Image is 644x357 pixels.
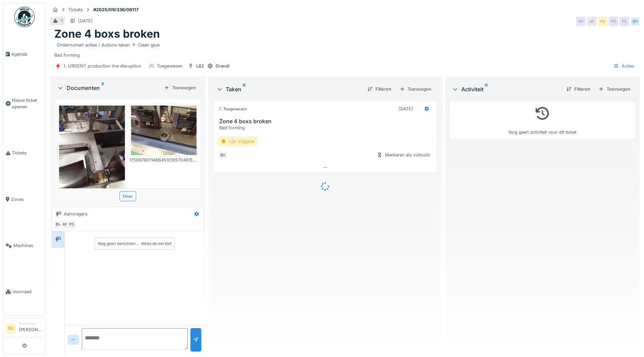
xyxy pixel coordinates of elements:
[397,84,434,94] div: Toevoegen
[98,241,171,247] div: Nog geen berichten … Wees de eerste!
[60,220,70,229] div: AF
[3,223,46,269] a: Machines
[218,106,247,112] div: Toegewezen
[576,17,586,26] div: AF
[196,63,204,69] div: L82
[399,106,413,112] div: [DATE]
[374,150,433,159] div: Markeren als voltooid
[216,85,362,93] div: Taken
[13,242,43,249] span: Machines
[64,211,88,217] div: Aanvragers
[19,321,43,326] div: Technicus
[161,83,199,92] div: Toevoegen
[131,106,197,155] img: yridn2v3grjjqj7264fa1y9r4xzb
[129,157,199,163] div: 17569780114664510185704815872790.jpg
[54,41,636,58] div: Bad forming
[91,6,141,13] strong: #2025/09/336/06117
[3,176,46,222] a: Zones
[454,104,631,135] div: Nog geen activiteit voor dit ticket
[564,84,593,94] div: Filteren
[61,18,62,24] div: 1
[19,321,43,336] li: [PERSON_NAME]
[587,17,596,26] div: AF
[452,85,561,93] div: Activiteit
[54,27,160,40] h1: Zone 4 boxs broken
[3,31,46,77] a: Agenda
[620,17,629,26] div: PS
[598,17,607,26] div: PS
[218,136,257,146] div: Lijn Vrijgave
[3,77,46,130] a: Nieuw ticket openen
[610,61,637,71] div: Acties
[14,7,35,27] img: Badge_color-CXgf-gQk.svg
[68,6,83,13] div: Tickets
[13,288,43,295] span: Voorraad
[57,84,161,92] div: Documenten
[3,130,46,176] a: Tickets
[53,220,63,229] div: BV
[6,323,16,334] li: BV
[630,17,640,26] div: BV
[78,18,93,24] div: [DATE]
[11,51,43,57] span: Agenda
[485,85,488,93] sup: 0
[365,84,394,94] div: Filteren
[57,42,160,48] div: Ondernomen acties / Actions taken Clean glue
[3,269,46,315] a: Voorraad
[67,220,76,229] div: PS
[6,321,43,337] a: BV Technicus[PERSON_NAME]
[119,191,136,201] div: Meer
[243,85,246,93] sup: 0
[219,118,434,125] h3: Zone 4 boxs broken
[157,63,183,69] div: Toegewezen
[11,196,43,203] span: Zones
[59,106,125,193] img: o42vslcw8ds7gnpq6ac0m7gjrbwp
[101,84,104,92] sup: 3
[596,84,633,94] div: Toevoegen
[12,97,43,110] span: Nieuw ticket openen
[12,150,43,156] span: Tickets
[218,150,227,160] div: BV
[63,63,141,69] div: 1. URGENT production line disruption
[219,125,434,131] div: Bad forming
[609,17,618,26] div: PS
[216,63,229,69] div: Grandi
